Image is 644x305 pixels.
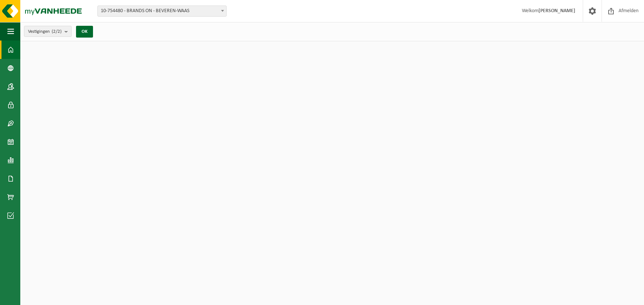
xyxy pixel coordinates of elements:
span: 10-754480 - BRANDS ON - BEVEREN-WAAS [97,6,227,17]
strong: [PERSON_NAME] [538,8,575,14]
button: Vestigingen(2/2) [24,26,72,37]
span: 10-754480 - BRANDS ON - BEVEREN-WAAS [98,6,226,16]
count: (2/2) [52,29,62,34]
button: OK [76,26,93,38]
span: Vestigingen [28,26,62,37]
